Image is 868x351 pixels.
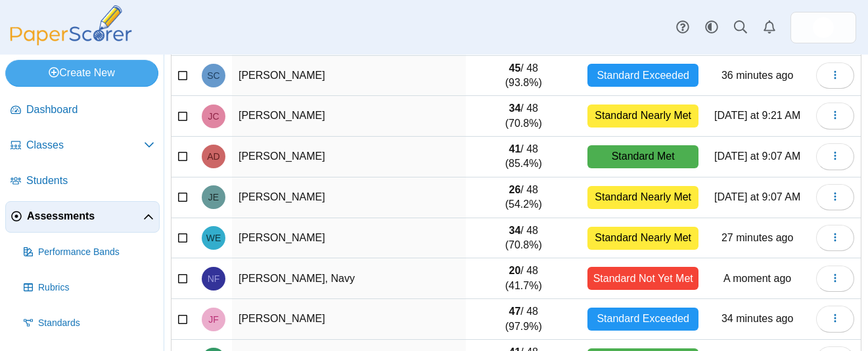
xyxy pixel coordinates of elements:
a: Alerts [755,13,784,42]
div: Standard Nearly Met [587,105,698,128]
td: / 48 (54.2%) [466,177,581,218]
b: 20 [509,265,520,276]
td: / 48 (41.7%) [466,258,581,299]
span: Shyla Cresap [207,71,219,80]
a: Classes [5,130,160,162]
div: Standard Exceeded [587,64,698,87]
a: Standards [18,308,160,339]
td: [PERSON_NAME] [232,299,466,340]
time: Sep 24, 2025 at 1:26 PM [721,70,793,81]
td: [PERSON_NAME] [232,218,466,259]
span: Rubrics [38,281,154,294]
time: Sep 24, 2025 at 1:28 PM [721,313,793,324]
span: Assessments [27,209,143,223]
div: Standard Not Yet Met [587,267,698,290]
a: Rubrics [18,272,160,304]
img: PaperScorer [5,5,137,45]
div: Standard Met [587,145,698,168]
span: Performance Bands [38,246,154,259]
td: / 48 (85.4%) [466,137,581,177]
b: 47 [509,306,520,317]
td: [PERSON_NAME] [232,96,466,137]
img: ps.08Dk8HiHb5BR1L0X [813,17,834,38]
span: Students [26,174,154,188]
span: Dashboard [26,103,154,117]
time: Sep 24, 2025 at 9:21 AM [714,110,800,121]
time: Sep 24, 2025 at 1:35 PM [721,232,793,243]
td: / 48 (70.8%) [466,96,581,137]
a: ps.08Dk8HiHb5BR1L0X [790,12,856,43]
span: Standards [38,317,154,330]
td: [PERSON_NAME] [232,56,466,97]
td: / 48 (70.8%) [466,218,581,259]
td: / 48 (93.8%) [466,56,581,97]
time: Sep 24, 2025 at 9:07 AM [714,151,800,162]
time: Sep 24, 2025 at 2:02 PM [723,273,791,284]
td: [PERSON_NAME], Navy [232,258,466,299]
span: Jesse Fleming [208,315,219,324]
a: Performance Bands [18,237,160,268]
time: Sep 24, 2025 at 9:07 AM [714,191,800,202]
span: Addison Dompier [207,152,219,161]
td: [PERSON_NAME] [232,177,466,218]
span: Navy Fanelli [208,274,220,283]
b: 34 [509,103,520,114]
div: Standard Nearly Met [587,227,698,250]
span: Jonathan Curtis [208,112,219,121]
b: 34 [509,225,520,236]
a: Dashboard [5,95,160,126]
b: 45 [509,62,520,74]
td: [PERSON_NAME] [232,137,466,177]
span: Classes [26,138,144,152]
a: PaperScorer [5,36,137,47]
a: Create New [5,60,158,86]
a: Students [5,166,160,197]
b: 26 [509,184,520,195]
b: 41 [509,143,520,154]
div: Standard Exceeded [587,308,698,331]
span: Jovie Edmunds [208,193,219,202]
a: Assessments [5,201,160,233]
span: William Ellsworth [206,233,221,243]
div: Standard Nearly Met [587,186,698,209]
td: / 48 (97.9%) [466,299,581,340]
span: Casey Shaffer [813,17,834,38]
